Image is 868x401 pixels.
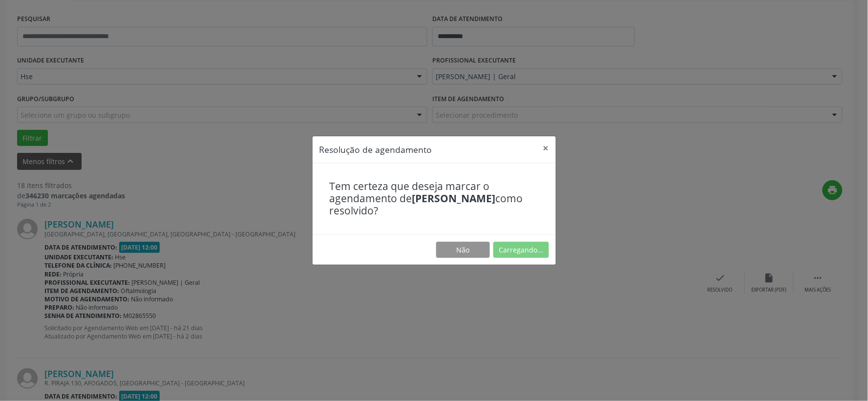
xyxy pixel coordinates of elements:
button: Close [536,136,556,160]
b: [PERSON_NAME] [412,191,496,205]
button: Carregando... [493,242,549,258]
h4: Tem certeza que deseja marcar o agendamento de como resolvido? [330,180,539,217]
h5: Resolução de agendamento [319,143,432,156]
button: Não [436,242,490,258]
